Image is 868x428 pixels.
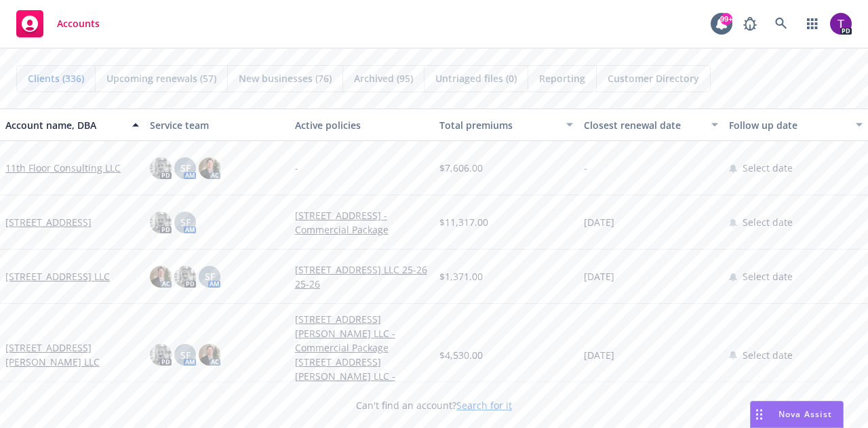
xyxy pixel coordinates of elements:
span: SF [180,215,191,229]
button: Total premiums [434,109,578,141]
div: 99+ [720,13,732,25]
a: [STREET_ADDRESS] LLC 25-26 [295,262,429,277]
div: Service team [150,118,283,132]
img: photo [150,212,172,233]
a: Switch app [799,10,826,37]
span: Upcoming renewals (57) [106,71,216,85]
div: Drag to move [751,402,768,427]
span: Clients (336) [28,71,84,85]
div: Active policies [295,118,429,132]
span: Nova Assist [778,408,832,420]
div: Follow up date [729,118,848,132]
button: Nova Assist [750,401,844,428]
span: [DATE] [584,348,614,362]
button: Service team [144,109,289,141]
a: [STREET_ADDRESS][PERSON_NAME] LLC - Commercial Package [295,312,429,355]
img: photo [150,344,172,366]
span: $1,371.00 [439,269,483,284]
div: Account name, DBA [5,118,124,132]
a: [STREET_ADDRESS][PERSON_NAME] LLC [5,341,139,369]
span: SF [180,161,191,175]
img: photo [199,157,220,179]
a: Report a Bug [736,10,764,37]
img: photo [199,344,220,366]
span: Untriaged files (0) [435,71,517,85]
div: Closest renewal date [584,118,703,132]
span: [DATE] [584,269,614,284]
button: Closest renewal date [578,109,723,141]
span: Archived (95) [354,71,413,85]
span: SF [180,348,191,362]
a: 11th Floor Consulting LLC [5,161,121,175]
img: photo [174,266,196,288]
span: Select date [743,269,793,284]
span: Select date [743,161,793,175]
a: 25-26 [295,277,429,291]
span: $4,530.00 [439,348,483,362]
a: [STREET_ADDRESS] LLC [5,269,110,284]
a: [STREET_ADDRESS] [5,215,92,229]
span: $7,606.00 [439,161,483,175]
span: Select date [743,348,793,362]
span: Customer Directory [608,71,699,85]
a: [STREET_ADDRESS] - Commercial Package [295,208,429,237]
span: Can't find an account? [356,398,512,412]
span: [DATE] [584,215,614,229]
img: photo [150,266,172,288]
img: photo [830,13,852,35]
a: Search for it [456,399,512,412]
img: photo [150,157,172,179]
span: Select date [743,215,793,229]
button: Active policies [290,109,434,141]
a: Accounts [11,5,105,43]
span: - [295,161,298,175]
a: [STREET_ADDRESS][PERSON_NAME] LLC - Commercial Umbrella [295,355,429,397]
span: New businesses (76) [239,71,332,85]
span: - [584,161,587,175]
span: SF [205,269,215,284]
span: Reporting [539,71,585,85]
button: Follow up date [724,109,868,141]
a: Search [768,10,795,37]
span: $11,317.00 [439,215,488,229]
span: Accounts [57,18,100,29]
div: Total premiums [439,118,558,132]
